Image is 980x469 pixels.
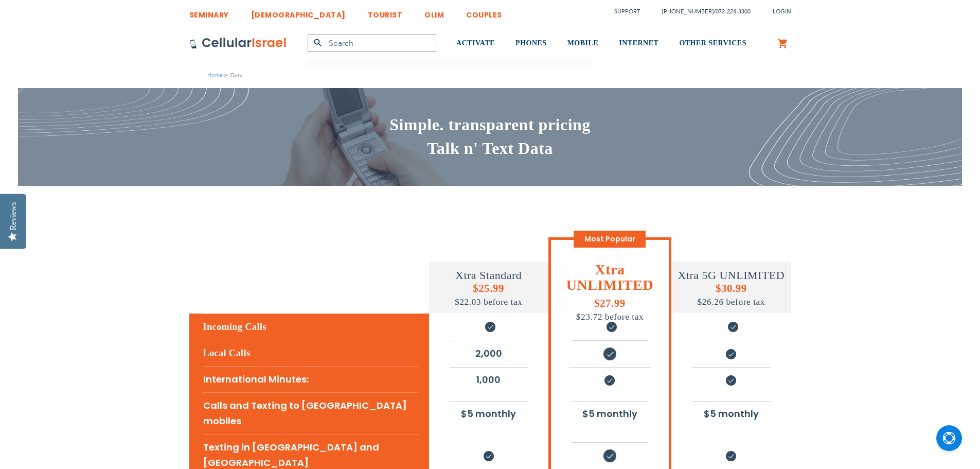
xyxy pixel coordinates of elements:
a: OTHER SERVICES [679,24,746,63]
span: ACTIVATE [456,39,495,47]
span: $23.72 before tax [576,311,644,322]
li: $5 monthly [450,401,528,426]
h5: $25.99 [429,282,548,308]
h2: Simple. transparent pricing [189,113,791,137]
li: 1,000 [450,367,528,392]
a: [DEMOGRAPHIC_DATA] [251,3,346,22]
span: Most Popular [574,231,646,248]
h5: Incoming Calls [203,314,419,340]
li: Calls and Texting to [GEOGRAPHIC_DATA] mobiles [203,392,419,434]
h2: Talk n' Text Data [189,137,791,161]
li: 2,000 [450,341,528,366]
strong: Data [230,71,243,80]
span: MOBILE [567,39,599,47]
a: 072-224-3300 [716,8,751,15]
a: [PHONE_NUMBER] [662,8,714,15]
a: INTERNET [619,24,658,63]
a: Home [207,71,223,79]
li: $5 monthly [692,401,770,426]
li: / [652,4,751,19]
div: Reviews [9,202,18,230]
span: $22.03 before tax [455,297,522,307]
a: TOURIST [368,3,403,22]
li: $5 monthly [572,401,648,426]
h5: $30.99 [671,282,791,308]
span: OTHER SERVICES [679,39,746,47]
li: International Minutes: [203,366,419,392]
h4: Xtra Standard [429,269,548,282]
h5: Local Calls [203,340,419,366]
span: INTERNET [619,39,658,47]
h4: Xtra 5G UNLIMITED [671,269,791,282]
a: SEMINARY [189,3,229,22]
input: Search [308,34,436,52]
a: PHONES [515,24,547,63]
span: $26.26 before tax [698,297,765,307]
a: MOBILE [567,24,599,63]
a: Support [614,8,640,15]
span: Login [773,8,791,15]
a: OLIM [424,3,444,22]
h1: Xtra UNLIMITED [551,262,669,293]
a: COUPLES [466,3,502,22]
img: Cellular Israel Logo [189,37,287,49]
a: ACTIVATE [456,24,495,63]
h5: $27.99 [551,297,669,323]
span: PHONES [515,39,547,47]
